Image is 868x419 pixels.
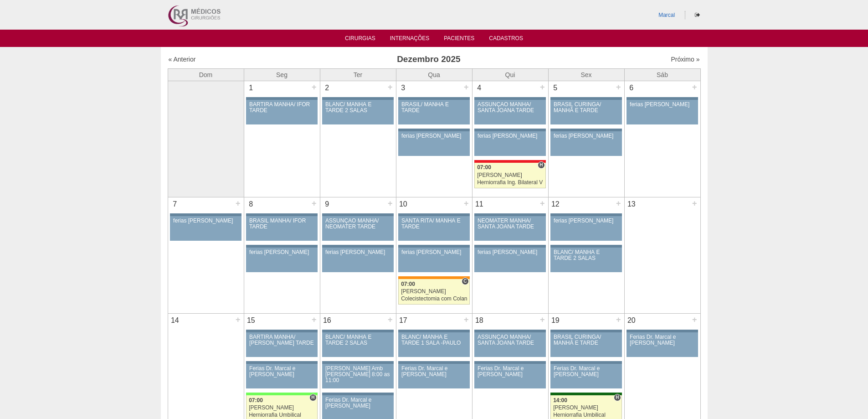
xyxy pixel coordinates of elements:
div: 18 [473,314,487,327]
a: Internações [390,35,430,44]
a: ferias [PERSON_NAME] [474,131,545,156]
div: 7 [168,197,182,211]
a: Marcal [658,12,675,18]
div: 17 [396,314,411,327]
div: + [615,197,622,209]
a: ferias [PERSON_NAME] [398,248,469,272]
div: Key: Aviso [550,361,621,364]
div: BRASIL/ MANHÃ E TARDE [401,102,467,114]
div: 10 [396,197,411,211]
h3: Dezembro 2025 [296,53,561,66]
div: Ferias Dr. Marcal e [PERSON_NAME] [478,366,543,378]
span: Consultório [462,278,468,285]
th: Sáb [624,68,700,81]
div: Ferias Dr. Marcal e [PERSON_NAME] [630,334,695,346]
div: NEOMATER MANHÃ/ SANTA JOANA TARDE [478,218,543,230]
div: Key: Aviso [398,245,469,248]
div: Key: Aviso [474,129,545,131]
div: Key: Aviso [246,330,317,332]
a: Próximo » [671,56,699,63]
div: Colecistectomia com Colangiografia VL [401,296,467,302]
div: + [310,314,318,326]
div: 3 [396,81,411,95]
div: + [615,314,622,326]
div: ASSUNÇÃO MANHÃ/ NEOMATER TARDE [325,218,390,230]
div: ferias [PERSON_NAME] [478,249,543,255]
div: ASSUNÇÃO MANHÃ/ SANTA JOANA TARDE [478,102,543,114]
div: 19 [549,314,563,327]
div: ferias [PERSON_NAME] [401,133,467,139]
div: BARTIRA MANHÃ/ [PERSON_NAME] TARDE [249,334,314,346]
div: Key: Aviso [322,245,393,248]
div: + [234,314,242,326]
div: Key: Aviso [474,213,545,216]
div: Key: Aviso [550,330,621,332]
div: + [539,197,546,209]
div: Key: Aviso [322,213,393,216]
div: + [234,197,242,209]
a: [PERSON_NAME] Amb [PERSON_NAME] 8:00 as 11:00 [322,364,393,388]
div: BRASIL MANHÃ/ IFOR TARDE [249,218,314,230]
div: Key: Aviso [246,245,317,248]
div: + [386,197,394,209]
div: Ferias Dr. Marcal e [PERSON_NAME] [325,397,390,409]
div: ferias [PERSON_NAME] [554,218,619,224]
a: ferias [PERSON_NAME] [550,216,621,241]
a: BLANC/ MANHÃ E TARDE 2 SALAS [322,100,393,124]
a: BARTIRA MANHÃ/ IFOR TARDE [246,100,317,124]
div: Key: Aviso [627,330,698,332]
div: BARTIRA MANHÃ/ IFOR TARDE [249,102,314,114]
div: 6 [625,81,639,95]
span: 07:00 [249,397,263,403]
a: BRASIL/ MANHÃ E TARDE [398,100,469,124]
a: BLANC/ MANHÃ E TARDE 1 SALA -PAULO [398,332,469,357]
div: 1 [244,81,258,95]
div: [PERSON_NAME] [249,405,315,411]
i: Sair [695,12,700,18]
a: NEOMATER MANHÃ/ SANTA JOANA TARDE [474,216,545,241]
span: Hospital [309,394,316,401]
div: BLANC/ MANHÃ E TARDE 1 SALA -PAULO [401,334,467,346]
div: SANTA RITA/ MANHÃ E TARDE [401,218,467,230]
a: ASSUNÇÃO MANHÃ/ NEOMATER TARDE [322,216,393,241]
div: + [691,81,699,93]
div: Key: Aviso [170,213,241,216]
a: BLANC/ MANHÃ E TARDE 2 SALAS [550,248,621,272]
div: [PERSON_NAME] [401,289,467,295]
div: BLANC/ MANHÃ E TARDE 2 SALAS [554,249,619,261]
a: Ferias Dr. Marcal e [PERSON_NAME] [398,364,469,388]
a: ferias [PERSON_NAME] [322,248,393,272]
th: Qui [472,68,548,81]
a: ferias [PERSON_NAME] [246,248,317,272]
div: Herniorrafia Umbilical [553,412,619,418]
a: ferias [PERSON_NAME] [627,100,698,124]
div: ferias [PERSON_NAME] [173,218,238,224]
div: Key: Aviso [322,97,393,100]
div: Key: Aviso [550,213,621,216]
div: Key: Aviso [246,213,317,216]
span: 07:00 [401,281,415,287]
div: + [691,197,699,209]
a: BLANC/ MANHÃ E TARDE 2 SALAS [322,332,393,357]
div: + [615,81,622,93]
div: BRASIL CURINGA/ MANHÃ E TARDE [554,334,619,346]
a: BARTIRA MANHÃ/ [PERSON_NAME] TARDE [246,332,317,357]
div: [PERSON_NAME] [477,172,543,178]
th: Seg [244,68,320,81]
div: Key: Assunção [474,160,545,163]
div: ferias [PERSON_NAME] [478,133,543,139]
div: Ferias Dr. Marcal e [PERSON_NAME] [554,366,619,378]
div: Key: Aviso [550,97,621,100]
div: 12 [549,197,563,211]
div: ferias [PERSON_NAME] [554,133,619,139]
div: + [539,314,546,326]
div: + [539,81,546,93]
div: Key: Aviso [398,213,469,216]
div: 2 [320,81,334,95]
div: Key: Aviso [398,97,469,100]
a: ferias [PERSON_NAME] [550,131,621,156]
a: « Anterior [169,56,196,63]
div: Key: Aviso [322,361,393,364]
div: BRASIL CURINGA/ MANHÃ E TARDE [554,102,619,114]
th: Sex [548,68,624,81]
